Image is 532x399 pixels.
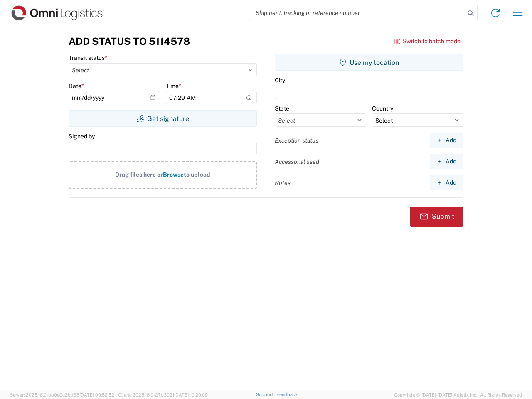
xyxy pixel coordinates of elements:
[184,171,210,178] span: to upload
[174,392,208,397] span: [DATE] 10:20:09
[275,105,289,112] label: State
[393,34,461,48] button: Switch to batch mode
[275,158,319,165] label: Accessorial used
[79,392,114,397] span: [DATE] 09:52:52
[163,171,184,178] span: Browse
[430,133,463,148] button: Add
[115,171,163,178] span: Drag files here or
[372,105,393,112] label: Country
[276,392,298,397] a: Feedback
[430,175,463,190] button: Add
[69,110,257,127] button: Get signature
[118,392,208,397] span: Client: 2025.18.0-27d3021
[430,154,463,169] button: Add
[256,392,277,397] a: Support
[69,133,95,140] label: Signed by
[69,35,190,47] h3: Add Status to 5114578
[249,5,465,21] input: Shipment, tracking or reference number
[69,82,84,90] label: Date
[275,137,318,144] label: Exception status
[275,76,285,84] label: City
[394,391,522,399] span: Copyright © [DATE]-[DATE] Agistix Inc., All Rights Reserved
[10,392,114,397] span: Server: 2025.18.0-bb0e0c2bd68
[410,207,463,227] button: Submit
[275,179,291,187] label: Notes
[69,54,107,62] label: Transit status
[166,82,181,90] label: Time
[275,54,463,71] button: Use my location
